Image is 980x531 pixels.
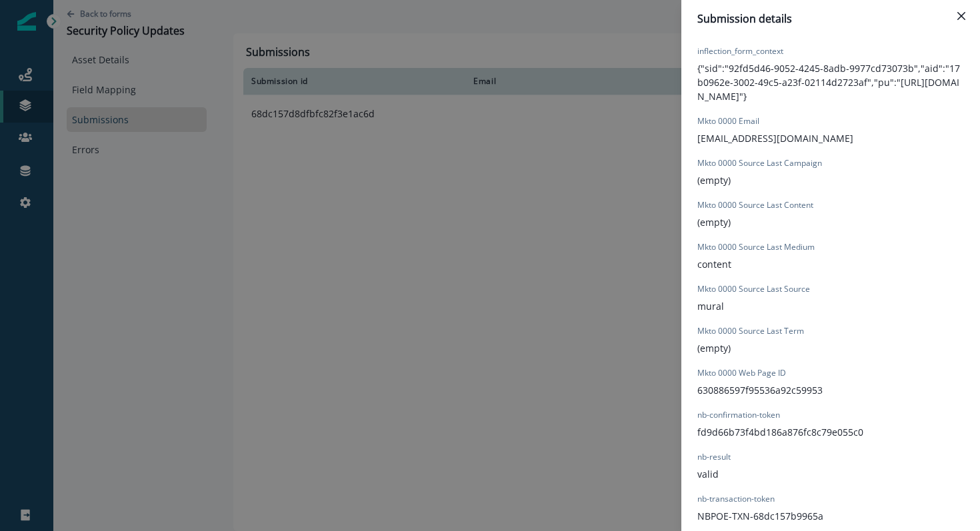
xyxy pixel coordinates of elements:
p: [EMAIL_ADDRESS][DOMAIN_NAME] [697,131,853,145]
p: (empty) [697,173,731,187]
p: Mkto 0000 Source Last Source [697,283,810,295]
p: Mkto 0000 Source Last Campaign [697,157,822,169]
p: nb-confirmation-token [697,409,780,421]
p: 630886597f95536a92c59953 [697,383,823,397]
p: Mkto 0000 Source Last Term [697,325,804,337]
p: Mkto 0000 Web Page ID [697,367,786,379]
p: Mkto 0000 Email [697,115,759,127]
p: (empty) [697,341,731,355]
p: nb-result [697,451,731,463]
p: nb-transaction-token [697,493,775,505]
p: Mkto 0000 Source Last Medium [697,241,815,253]
p: content [697,257,731,271]
p: NBPOE-TXN-68dc157b9965a [697,509,823,523]
p: (empty) [697,215,731,229]
button: Close [951,5,972,27]
p: valid [697,467,719,481]
p: Mkto 0000 Source Last Content [697,199,813,211]
p: mural [697,299,724,313]
p: {"sid":"92fd5d46-9052-4245-8adb-9977cd73073b","aid":"17b0962e-3002-49c5-a23f-02114d2723af","pu":"... [697,61,964,103]
p: fd9d66b73f4bd186a876fc8c79e055c0 [697,425,863,439]
p: inflection_form_context [697,45,783,57]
